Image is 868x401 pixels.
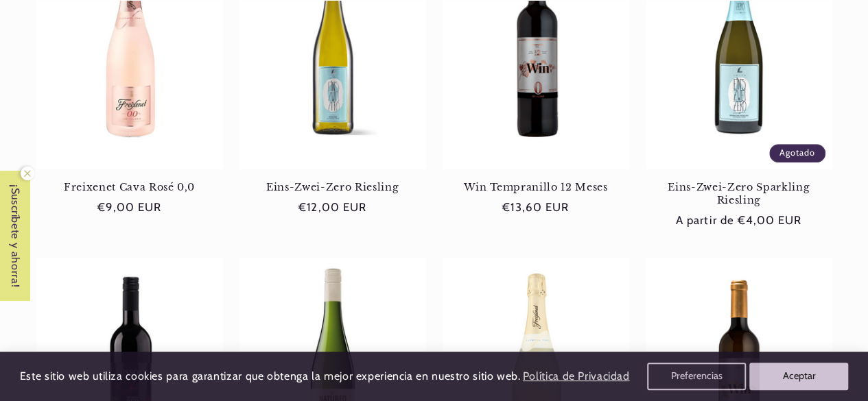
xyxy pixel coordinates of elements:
a: Win Tempranillo 12 Meses [443,181,629,193]
a: Eins-Zwei-Zero Sparkling Riesling [646,181,832,206]
a: Política de Privacidad (opens in a new tab) [520,365,631,389]
span: Este sitio web utiliza cookies para garantizar que obtenga la mejor experiencia en nuestro sitio ... [20,369,521,382]
button: Aceptar [749,363,848,390]
a: Freixenet Cava Rosé 0,0 [36,181,223,193]
a: Eins-Zwei-Zero Riesling [239,181,426,193]
button: Preferencias [647,363,746,390]
span: ¡Suscríbete y ahorra! [1,171,30,301]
